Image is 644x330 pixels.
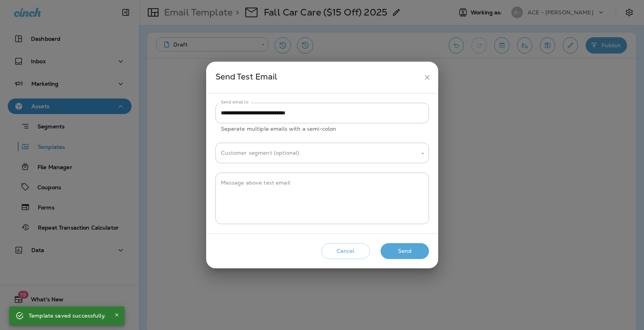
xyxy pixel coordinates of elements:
[321,243,370,259] button: Cancel
[381,243,429,259] button: Send
[420,70,434,85] button: close
[419,150,426,157] button: Open
[215,70,420,85] div: Send Test Email
[112,310,121,320] button: Close
[29,309,106,323] div: Template saved successfully.
[221,99,248,105] label: Send email to
[221,124,424,133] p: Separate multiple emails with a semi-colon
